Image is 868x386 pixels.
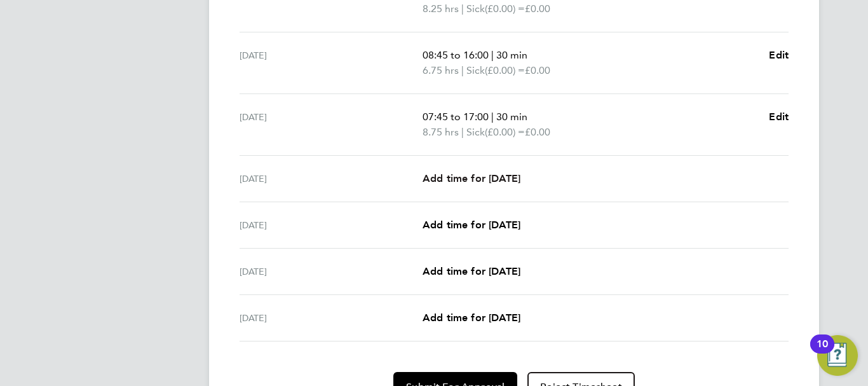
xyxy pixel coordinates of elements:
span: Add time for [DATE] [423,172,520,184]
div: [DATE] [240,109,423,140]
span: Sick [466,125,485,140]
span: 8.75 hrs [423,126,459,138]
span: £0.00 [525,126,550,138]
span: Edit [769,49,789,61]
span: | [491,49,494,61]
span: Add time for [DATE] [423,265,520,277]
span: 08:45 to 16:00 [423,49,489,61]
a: Edit [769,109,789,125]
span: £0.00 [525,64,550,76]
a: Add time for [DATE] [423,264,520,279]
span: Add time for [DATE] [423,219,520,231]
div: [DATE] [240,48,423,78]
span: 8.25 hrs [423,3,459,15]
button: Open Resource Center, 10 new notifications [817,335,858,376]
a: Add time for [DATE] [423,171,520,186]
a: Add time for [DATE] [423,310,520,326]
a: Add time for [DATE] [423,217,520,233]
a: Edit [769,48,789,63]
span: | [461,126,464,138]
span: 6.75 hrs [423,64,459,76]
span: Add time for [DATE] [423,312,520,324]
div: [DATE] [240,217,423,233]
div: 10 [817,344,828,361]
span: (£0.00) = [485,3,525,15]
div: [DATE] [240,171,423,186]
div: [DATE] [240,264,423,279]
span: (£0.00) = [485,64,525,76]
span: £0.00 [525,3,550,15]
div: [DATE] [240,310,423,326]
span: 07:45 to 17:00 [423,111,489,123]
span: | [461,64,464,76]
span: Edit [769,111,789,123]
span: | [461,3,464,15]
span: Sick [466,63,485,78]
span: | [491,111,494,123]
span: Sick [466,1,485,17]
span: (£0.00) = [485,126,525,138]
span: 30 min [496,49,527,61]
span: 30 min [496,111,527,123]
